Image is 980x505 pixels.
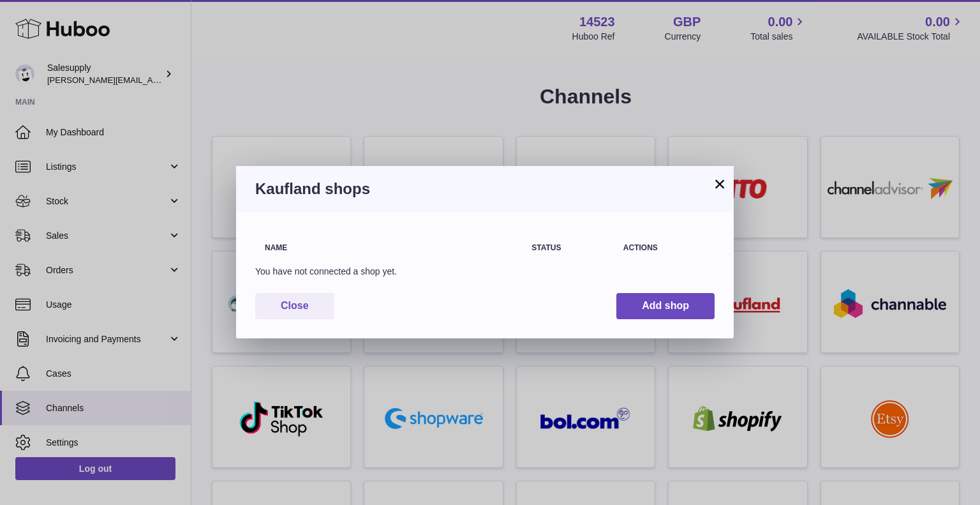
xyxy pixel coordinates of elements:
[255,179,715,199] h3: Kaufland shops
[255,293,334,319] button: Close
[616,293,715,319] button: Add shop
[255,266,522,278] div: You have not connected a shop yet.
[531,244,604,252] div: Status
[712,176,727,192] button: ×
[265,244,512,252] div: Name
[623,244,705,252] div: Actions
